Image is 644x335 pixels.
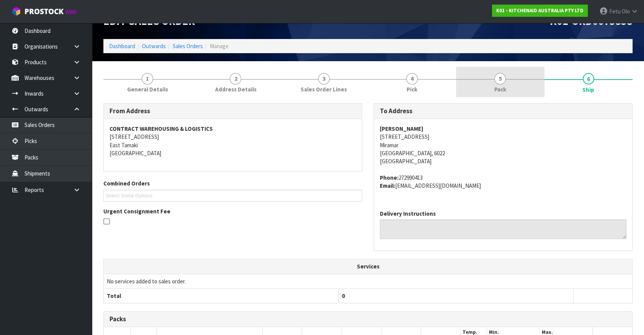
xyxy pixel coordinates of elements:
img: cube-alt.png [11,7,21,16]
label: Combined Orders [103,179,150,187]
h3: From Address [110,107,356,115]
strong: email [380,182,395,189]
a: Dashboard [109,42,135,50]
span: Sales Order Lines [301,85,347,93]
a: K01 - KITCHENAID AUSTRALIA PTY LTD [492,5,588,17]
span: 5 [494,73,506,85]
td: No services added to sales order. [104,274,632,288]
small: WMS [65,8,77,16]
span: Fetu [609,8,621,15]
a: Outwards [142,42,166,50]
th: Services [104,259,632,274]
h3: Packs [110,315,626,323]
span: Olo [622,8,630,15]
label: Urgent Consignment Fee [103,207,170,215]
span: 1 [142,73,153,85]
span: Address Details [215,85,256,93]
span: ProStock [25,7,64,16]
span: 4 [406,73,418,85]
label: Delivery Instructions [380,210,436,218]
address: 272990413 [EMAIL_ADDRESS][DOMAIN_NAME] [380,174,626,190]
span: Pack [494,85,506,93]
span: General Details [127,85,168,93]
span: 6 [583,73,594,85]
span: Manage [210,42,229,50]
span: Ship [582,86,594,94]
th: Total [104,288,338,303]
strong: [PERSON_NAME] [380,125,423,132]
address: [STREET_ADDRESS] East Tamaki [GEOGRAPHIC_DATA] [110,125,356,158]
strong: phone [380,174,399,181]
a: Sales Orders [173,42,203,50]
span: 2 [230,73,241,85]
span: Pick [407,85,417,93]
strong: K01 - KITCHENAID AUSTRALIA PTY LTD [496,7,584,14]
strong: CONTRACT WAREHOUSING & LOGISTICS [110,125,213,132]
address: [STREET_ADDRESS] Miramar [GEOGRAPHIC_DATA], 6022 [GEOGRAPHIC_DATA] [380,125,626,166]
span: 3 [318,73,330,85]
h3: To Address [380,107,626,115]
span: 0 [342,292,345,299]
